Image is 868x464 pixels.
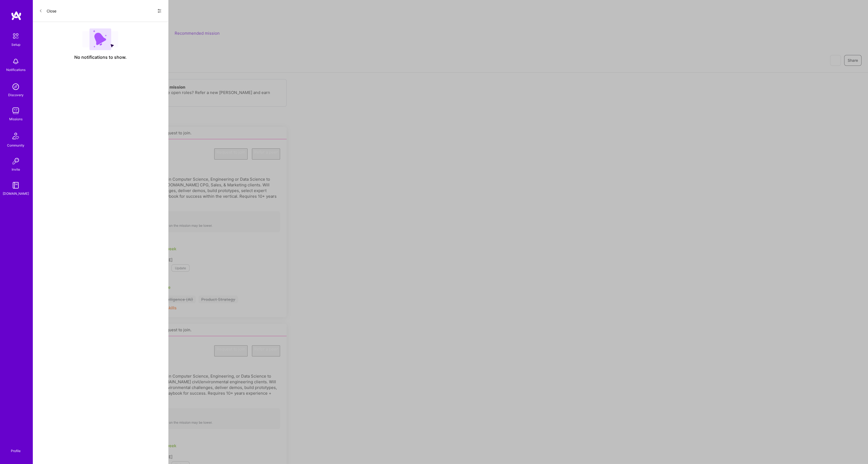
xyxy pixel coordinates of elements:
[10,105,21,116] img: teamwork
[82,28,118,50] img: empty
[11,11,22,21] img: logo
[6,67,25,73] div: Notifications
[74,54,127,60] span: No notifications to show.
[9,116,23,122] div: Missions
[7,142,24,148] div: Community
[10,156,21,167] img: Invite
[11,448,21,453] div: Profile
[11,42,20,47] div: Setup
[10,56,21,67] img: bell
[3,191,29,196] div: [DOMAIN_NAME]
[9,129,22,142] img: Community
[9,442,23,453] a: Profile
[12,167,20,172] div: Invite
[39,7,56,15] button: Close
[8,92,24,98] div: Discovery
[10,30,21,42] img: setup
[10,81,21,92] img: discovery
[10,180,21,191] img: guide book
